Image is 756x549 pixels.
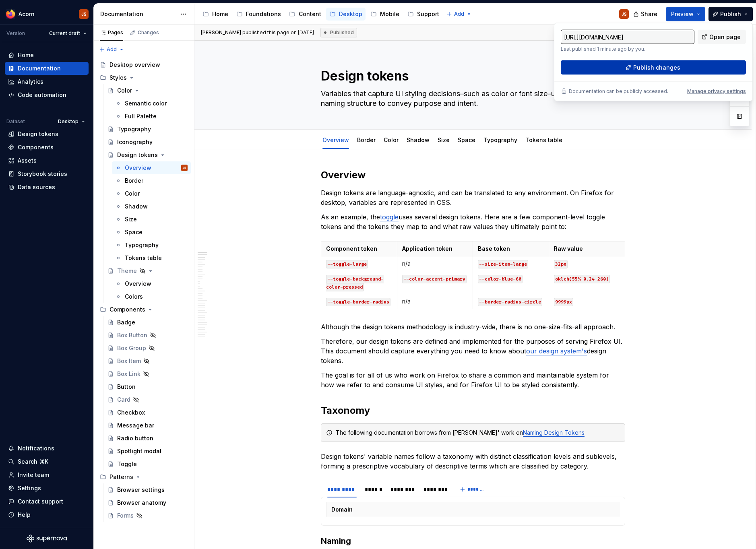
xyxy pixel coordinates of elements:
a: Typography [483,136,517,143]
button: Manage privacy settings [687,88,746,95]
p: The goal is for all of us who work on Firefox to share a common and maintainable system for how w... [321,370,625,390]
span: published this page on [DATE] [201,29,314,36]
a: Typography [112,239,191,252]
a: Open page [698,30,746,44]
a: Space [112,226,191,239]
div: Support [417,10,439,18]
a: Foundations [233,8,284,21]
code: --color-accent-primary [402,275,467,283]
a: Supernova Logo [27,535,67,543]
div: Color [380,131,402,148]
div: Documentation [100,10,176,18]
h2: Taxonomy [321,404,625,417]
a: OverviewJS [112,161,191,174]
button: Add [97,44,127,55]
div: Dataset [6,118,25,125]
div: Size [434,131,453,148]
button: AcornJS [2,5,92,23]
div: Color [125,190,140,198]
span: Open page [709,33,741,41]
h2: Overview [321,169,625,182]
div: Notifications [18,444,54,452]
a: Semantic color [112,97,191,110]
p: As an example, the uses several design tokens. Here are a few component-level toggle tokens and t... [321,212,625,231]
button: Preview [666,7,705,21]
code: 9999px [554,298,573,306]
div: Overview [125,280,151,288]
a: Tokens table [525,136,562,143]
p: n/a [402,297,468,305]
div: Card [117,396,130,404]
div: Shadow [403,131,433,148]
code: oklch(55% 0.24 260) [554,275,610,283]
div: Toggle [117,460,137,468]
p: Design tokens are language-agnostic, and can be translated to any environment. On Firefox for des... [321,188,625,207]
div: Patterns [97,471,191,483]
div: Semantic color [125,99,167,107]
a: Space [458,136,475,143]
a: Assets [5,154,89,167]
button: Help [5,508,89,521]
div: JS [622,11,627,17]
span: Preview [671,10,694,18]
div: Components [109,305,145,314]
div: Box Button [117,331,147,339]
div: Typography [125,241,159,249]
a: Browser settings [104,483,191,496]
div: Help [18,511,31,519]
button: Notifications [5,442,89,455]
a: Spotlight modal [104,445,191,458]
div: Full Palette [125,112,157,120]
div: Styles [97,71,191,84]
a: our design system's [526,347,587,355]
div: Typography [117,125,151,133]
div: Content [299,10,321,18]
a: Analytics [5,75,89,88]
a: Code automation [5,89,89,101]
div: Components [97,303,191,316]
a: Content [286,8,324,21]
a: Color [384,136,399,143]
div: Border [125,177,143,185]
a: Checkbox [104,406,191,419]
span: Add [454,11,464,17]
div: Iconography [117,138,153,146]
div: Button [117,383,136,391]
div: Browser settings [117,486,165,494]
a: Home [199,8,231,21]
code: --color-blue-60 [478,275,523,283]
a: Tokens table [112,252,191,264]
div: Checkbox [117,409,145,417]
p: n/a [402,260,468,268]
div: Space [454,131,479,148]
div: Box Item [117,357,141,365]
div: Components [18,143,54,151]
code: --toggle-border-radius [326,298,390,306]
a: Border [357,136,376,143]
div: The following documentation borrows from [PERSON_NAME]' work on [336,429,620,437]
a: Documentation [5,62,89,75]
button: Contact support [5,495,89,508]
p: Last published 1 minute ago by you. [561,46,694,52]
code: --size-item-large [478,260,528,268]
a: toggle [380,213,399,221]
a: Home [5,49,89,62]
a: Size [438,136,450,143]
p: Documentation can be publicly accessed. [569,88,668,95]
div: Acorn [19,10,35,18]
div: Desktop overview [109,61,160,69]
div: Color [117,87,132,95]
a: Box Link [104,367,191,380]
a: Message bar [104,419,191,432]
p: Application token [402,245,468,253]
div: Home [212,10,228,18]
a: Iconography [104,136,191,149]
div: Spotlight modal [117,447,161,455]
img: 894890ef-b4b9-4142-abf4-a08b65caed53.png [6,9,15,19]
div: Styles [109,74,127,82]
button: Add [444,8,474,20]
div: Changes [138,29,159,36]
button: Desktop [54,116,89,127]
div: Shadow [125,202,148,211]
div: JS [182,164,186,172]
